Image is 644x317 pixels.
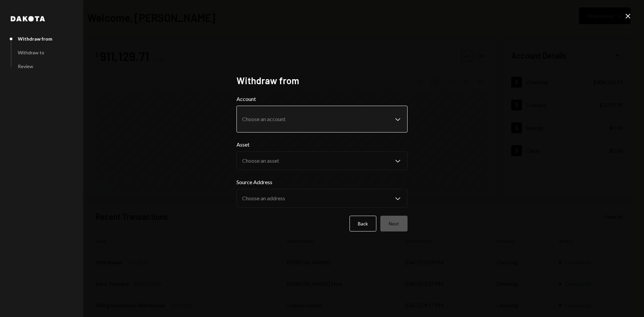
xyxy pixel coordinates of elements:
button: Asset [236,151,408,170]
button: Account [236,106,408,133]
label: Account [236,95,408,103]
button: Back [350,216,376,231]
button: Source Address [236,189,408,208]
h2: Withdraw from [236,74,408,87]
div: Withdraw to [18,50,44,55]
label: Asset [236,141,408,149]
div: Withdraw from [18,36,52,42]
label: Source Address [236,178,408,186]
div: Review [18,63,33,69]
